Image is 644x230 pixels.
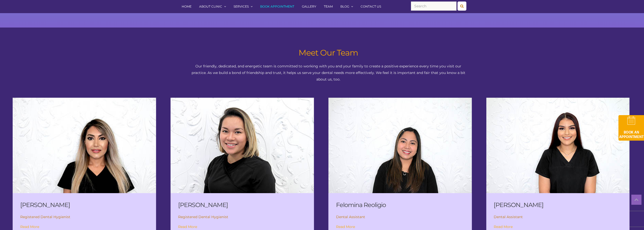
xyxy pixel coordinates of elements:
[494,201,544,209] a: [PERSON_NAME]
[20,224,39,229] a: Read More
[494,215,523,219] span: Dental Assistant
[178,215,228,219] span: Registered Dental Hygienist
[494,224,513,229] a: Read More
[411,2,456,11] input: Search
[20,201,70,209] a: [PERSON_NAME]
[191,63,466,83] p: Our friendly, dedicated, and energetic team is committed to working with you and your family to c...
[336,224,355,229] a: Read More
[618,115,644,141] img: book-an-appointment-hod-gld.png
[336,215,365,219] span: Dental Assistant
[178,201,228,209] a: [PERSON_NAME]
[20,215,70,219] span: Registered Dental Hygienist
[336,201,386,209] a: Felomina Reoligio
[191,48,466,58] h1: Meet Our Team
[178,224,197,229] a: Read More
